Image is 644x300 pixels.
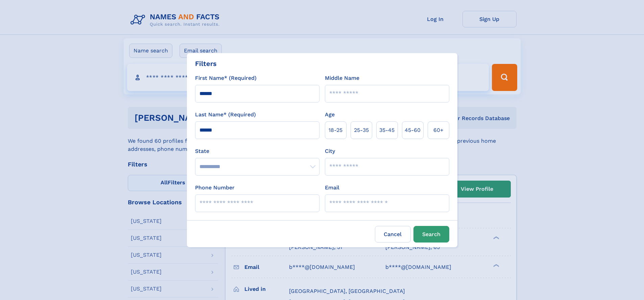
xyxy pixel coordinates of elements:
[325,147,335,155] label: City
[195,147,319,155] label: State
[195,184,235,192] label: Phone Number
[329,126,342,134] span: 18‑25
[195,74,257,82] label: First Name* (Required)
[405,126,421,134] span: 45‑60
[195,59,217,69] div: Filters
[413,226,449,243] button: Search
[195,111,256,119] label: Last Name* (Required)
[379,126,395,134] span: 35‑45
[325,111,335,119] label: Age
[433,126,444,134] span: 60+
[325,184,339,192] label: Email
[325,74,359,82] label: Middle Name
[354,126,369,134] span: 25‑35
[375,226,411,243] label: Cancel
